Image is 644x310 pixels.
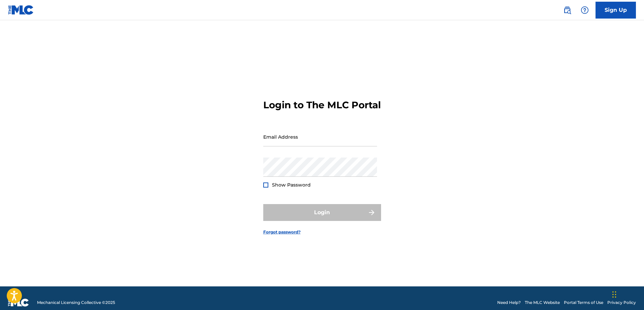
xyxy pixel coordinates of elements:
span: Mechanical Licensing Collective © 2025 [37,300,115,306]
a: Forgot password? [263,229,301,235]
img: search [563,6,571,14]
a: Public Search [561,3,574,17]
a: The MLC Website [525,300,560,306]
div: Help [578,3,591,17]
img: help [581,6,589,14]
span: Show Password [272,182,311,188]
img: MLC Logo [8,5,34,15]
a: Sign Up [596,2,636,19]
a: Portal Terms of Use [564,300,603,306]
iframe: Chat Widget [610,278,644,310]
a: Privacy Policy [607,300,636,306]
div: Drag [612,284,616,305]
a: Need Help? [497,300,521,306]
img: logo [8,299,29,307]
h3: Login to The MLC Portal [263,99,381,111]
